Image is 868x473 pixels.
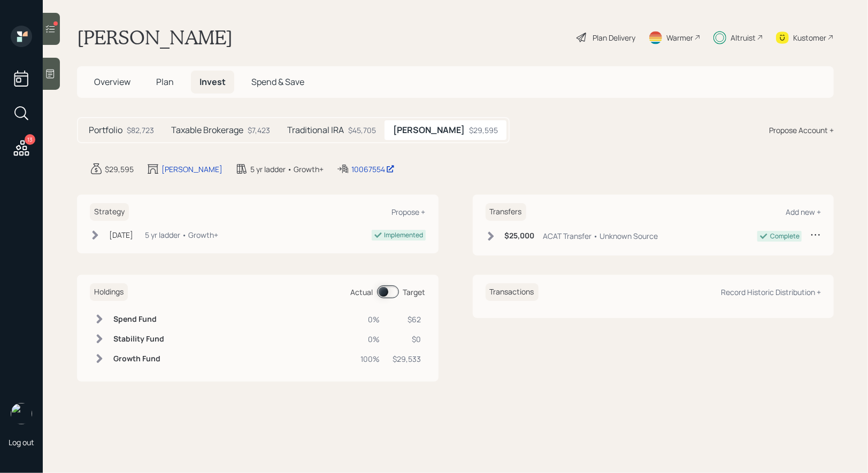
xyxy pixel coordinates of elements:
div: $0 [393,334,421,345]
div: 5 yr ladder • Growth+ [145,229,218,241]
h6: Transactions [486,283,539,301]
div: Add new + [786,207,821,217]
div: Complete [770,231,800,241]
div: $82,723 [127,125,154,136]
div: 13 [25,134,35,145]
span: Spend & Save [251,76,304,88]
div: Target [403,286,426,298]
div: Actual [351,286,373,298]
div: $45,705 [348,125,376,136]
div: $29,533 [393,353,421,365]
div: Kustomer [793,32,826,43]
div: Propose Account + [769,125,834,136]
h5: Taxable Brokerage [171,125,243,135]
h6: Transfers [486,203,526,221]
span: Invest [199,76,226,88]
div: $7,423 [248,125,270,136]
h1: [PERSON_NAME] [77,26,233,49]
span: Plan [156,76,174,88]
div: Record Historic Distribution + [721,287,821,297]
div: $62 [393,314,421,325]
div: Propose + [392,207,426,217]
div: $29,595 [469,125,498,136]
div: [DATE] [109,229,133,241]
h6: Growth Fund [113,354,164,363]
div: 100% [361,353,380,365]
span: Overview [94,76,130,88]
div: 0% [361,314,380,325]
h6: Strategy [90,203,129,221]
div: Altruist [731,32,756,43]
div: [PERSON_NAME] [162,164,222,175]
img: treva-nostdahl-headshot.png [11,403,32,424]
div: 0% [361,334,380,345]
h6: Stability Fund [113,335,164,344]
div: Implemented [385,230,424,240]
h6: Spend Fund [113,315,164,324]
div: 10067554 [351,164,395,175]
div: $29,595 [105,164,134,175]
div: ACAT Transfer • Unknown Source [543,230,658,242]
h6: Holdings [90,283,128,301]
h5: [PERSON_NAME] [393,125,465,135]
div: Log out [9,437,34,447]
h5: Traditional IRA [287,125,344,135]
div: Warmer [666,32,693,43]
h6: $25,000 [505,231,535,241]
h5: Portfolio [89,125,122,135]
div: 5 yr ladder • Growth+ [250,164,324,175]
div: Plan Delivery [593,32,635,43]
